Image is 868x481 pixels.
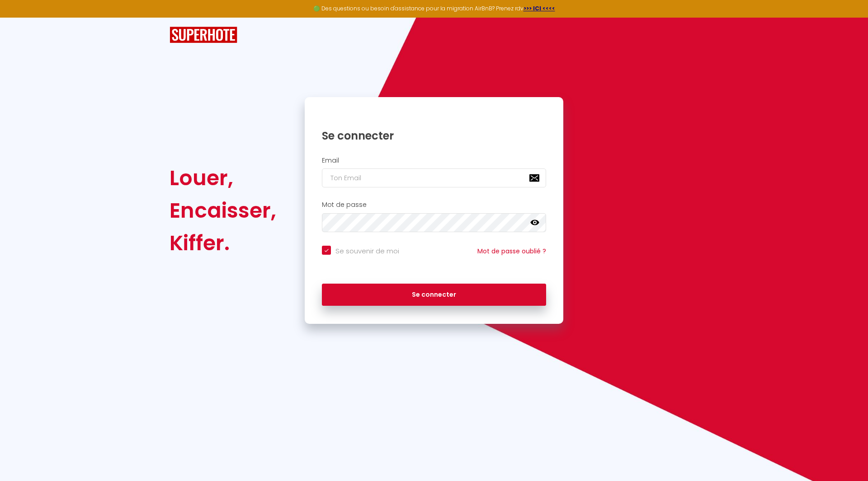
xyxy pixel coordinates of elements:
div: Kiffer. [170,227,276,259]
h2: Mot de passe [322,201,546,209]
img: SuperHote logo [170,27,237,43]
h2: Email [322,157,546,164]
button: Se connecter [322,284,546,306]
a: Mot de passe oublié ? [477,247,546,256]
input: Ton Email [322,168,546,187]
div: Encaisser, [170,194,276,227]
div: Louer, [170,162,276,194]
a: >>> ICI <<<< [524,5,555,12]
h1: Se connecter [322,129,546,143]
